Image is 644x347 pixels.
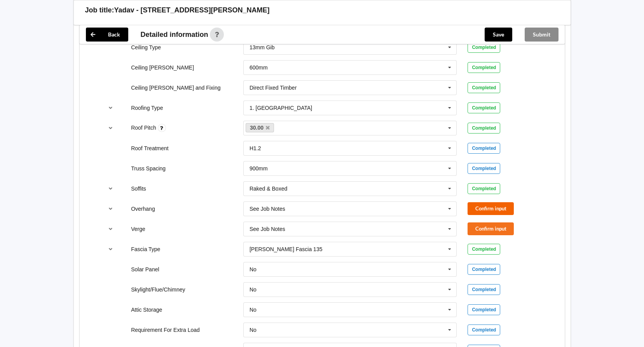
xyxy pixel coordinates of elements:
div: H1.2 [250,146,261,151]
label: Overhang [131,206,155,212]
button: reference-toggle [103,182,118,196]
button: reference-toggle [103,101,118,115]
div: No [250,327,257,333]
div: Completed [468,304,500,315]
div: Completed [468,264,500,275]
label: Ceiling Type [131,44,161,50]
label: Skylight/Flue/Chimney [131,286,185,293]
div: [PERSON_NAME] Fascia 135 [250,246,323,252]
label: Roof Treatment [131,145,169,151]
label: Roofing Type [131,105,163,111]
div: Completed [468,183,500,194]
h3: Job title: [85,6,114,15]
div: Completed [468,324,500,335]
button: reference-toggle [103,242,118,256]
div: Raked & Boxed [250,186,287,191]
button: Confirm input [468,222,514,235]
button: Confirm input [468,202,514,215]
div: See Job Notes [250,206,285,212]
label: Truss Spacing [131,165,166,172]
div: No [250,267,257,272]
button: reference-toggle [103,222,118,236]
div: Completed [468,62,500,73]
div: Direct Fixed Timber [250,85,297,90]
div: No [250,307,257,312]
button: reference-toggle [103,202,118,216]
label: Ceiling [PERSON_NAME] [131,64,194,71]
div: Completed [468,102,500,113]
div: Completed [468,42,500,53]
h3: Yadav - [STREET_ADDRESS][PERSON_NAME] [114,6,270,15]
div: Completed [468,82,500,93]
div: See Job Notes [250,226,285,232]
div: Completed [468,143,500,154]
span: Detailed information [141,31,208,38]
button: reference-toggle [103,121,118,135]
div: Completed [468,244,500,255]
div: Completed [468,163,500,174]
label: Ceiling [PERSON_NAME] and Fixing [131,85,220,91]
div: 900mm [250,166,268,171]
div: Completed [468,123,500,134]
div: No [250,287,257,292]
label: Fascia Type [131,246,160,252]
div: 1. [GEOGRAPHIC_DATA] [250,105,312,111]
div: 13mm Gib [250,45,275,50]
a: 30.00 [246,123,274,132]
label: Attic Storage [131,307,162,313]
button: Save [485,28,512,42]
label: Roof Pitch [131,125,157,131]
div: Completed [468,284,500,295]
label: Requirement For Extra Load [131,327,200,333]
label: Verge [131,226,145,232]
label: Soffits [131,186,146,192]
div: 600mm [250,65,268,70]
label: Solar Panel [131,266,159,272]
button: Back [86,28,128,42]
